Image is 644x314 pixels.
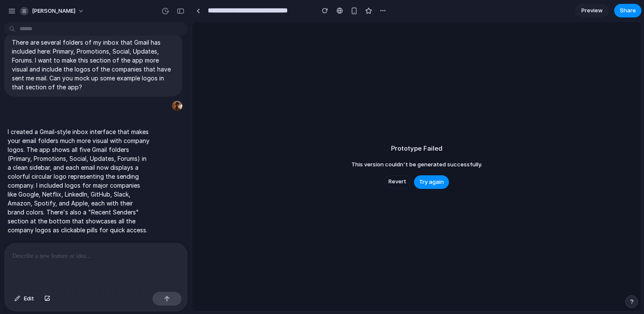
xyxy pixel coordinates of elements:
[391,144,443,154] h2: Prototype Failed
[620,6,636,15] span: Share
[384,175,411,188] button: Revert
[351,160,482,169] span: This version couldn't be generated successfully.
[388,177,406,186] span: Revert
[414,175,449,189] button: Try again
[419,178,444,186] span: Try again
[10,292,38,305] button: Edit
[575,4,609,17] a: Preview
[24,294,34,303] span: Edit
[614,4,641,17] button: Share
[17,4,89,18] button: [PERSON_NAME]
[581,6,603,15] span: Preview
[12,38,175,91] p: There are several folders of my inbox that Gmail has included here: Primary, Promotions, Social, ...
[32,7,75,15] span: [PERSON_NAME]
[8,127,150,234] p: I created a Gmail-style inbox interface that makes your email folders much more visual with compa...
